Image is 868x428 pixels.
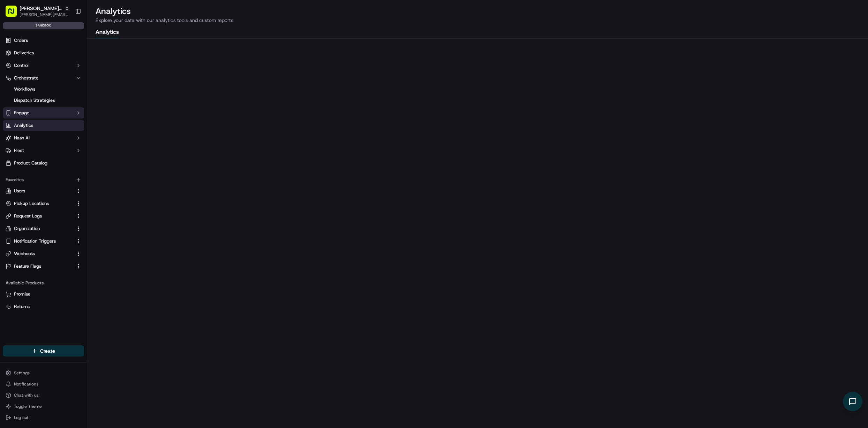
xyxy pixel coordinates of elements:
[3,174,84,185] div: Favorites
[3,223,84,234] button: Organization
[14,404,42,409] span: Toggle Theme
[3,211,84,222] button: Request Logs
[6,238,73,244] a: Notification Triggers
[3,132,84,144] button: Nash AI
[119,69,127,77] button: Start new chat
[6,291,81,297] a: Promise
[14,238,56,244] span: Notification Triggers
[96,26,119,38] button: Analytics
[14,213,42,219] span: Request Logs
[6,251,73,257] a: Webhooks
[87,39,868,428] iframe: Analytics
[14,97,55,104] span: Dispatch Strategies
[3,35,84,46] a: Orders
[14,200,49,207] span: Pickup Locations
[3,379,84,389] button: Notifications
[18,45,126,52] input: Got a question? Start typing here...
[14,110,29,116] span: Engage
[96,6,860,17] h2: Analytics
[3,236,84,247] button: Notification Triggers
[6,188,73,194] a: Users
[20,12,69,17] button: [PERSON_NAME][EMAIL_ADDRESS][DOMAIN_NAME]
[6,263,73,269] a: Feature Flags
[14,135,30,141] span: Nash AI
[3,402,84,411] button: Toggle Theme
[96,17,860,24] p: Explore your data with our analytics tools and custom reports
[49,118,84,123] a: Powered byPylon
[66,101,112,108] span: API Documentation
[3,277,84,289] div: Available Products
[3,390,84,400] button: Chat with us!
[14,37,28,44] span: Orders
[69,118,84,123] span: Pylon
[3,72,84,84] button: Orchestrate
[3,198,84,209] button: Pickup Locations
[6,213,73,219] a: Request Logs
[14,251,35,257] span: Webhooks
[3,185,84,197] button: Users
[14,101,53,108] span: Knowledge Base
[3,47,84,59] a: Deliveries
[14,50,34,56] span: Deliveries
[3,261,84,272] button: Feature Flags
[14,62,29,69] span: Control
[3,413,84,422] button: Log out
[11,95,76,105] a: Dispatch Strategies
[3,289,84,300] button: Promise
[843,392,862,411] button: Open chat
[24,74,88,79] div: We're available if you need us!
[14,392,39,398] span: Chat with us!
[14,381,38,387] span: Notifications
[14,122,33,129] span: Analytics
[14,415,28,420] span: Log out
[14,188,25,194] span: Users
[3,368,84,378] button: Settings
[7,7,21,21] img: Nash
[14,226,40,232] span: Organization
[14,263,41,269] span: Feature Flags
[3,145,84,156] button: Fleet
[6,226,73,232] a: Organization
[3,3,72,20] button: [PERSON_NAME] Org[PERSON_NAME][EMAIL_ADDRESS][DOMAIN_NAME]
[14,75,38,81] span: Orchestrate
[3,107,84,119] button: Engage
[4,98,56,111] a: 📗Knowledge Base
[59,102,65,107] div: 💻
[3,158,84,169] a: Product Catalog
[40,347,55,354] span: Create
[14,370,30,376] span: Settings
[3,345,84,357] button: Create
[56,98,115,111] a: 💻API Documentation
[3,248,84,259] button: Webhooks
[3,22,84,29] div: sandbox
[11,84,76,94] a: Workflows
[14,291,30,297] span: Promise
[3,120,84,131] a: Analytics
[14,147,24,154] span: Fleet
[6,200,73,207] a: Pickup Locations
[7,28,127,39] p: Welcome 👋
[24,67,114,74] div: Start new chat
[6,304,81,310] a: Returns
[14,86,35,92] span: Workflows
[20,5,62,12] button: [PERSON_NAME] Org
[3,60,84,71] button: Control
[7,102,13,107] div: 📗
[7,67,20,79] img: 1736555255976-a54dd68f-1ca7-489b-9aae-adbdc363a1c4
[14,160,47,166] span: Product Catalog
[14,304,30,310] span: Returns
[3,301,84,312] button: Returns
